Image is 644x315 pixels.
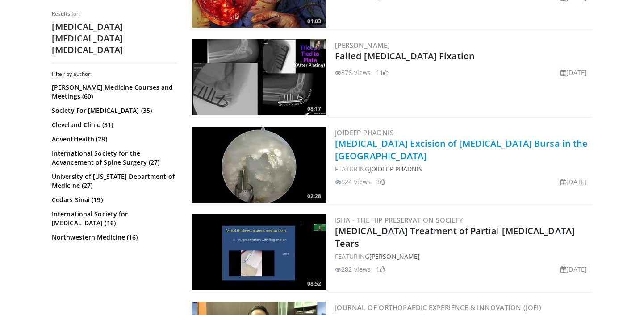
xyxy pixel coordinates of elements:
li: 282 views [335,265,371,274]
a: Failed [MEDICAL_DATA] Fixation [335,50,475,62]
h2: [MEDICAL_DATA] [MEDICAL_DATA] [MEDICAL_DATA] [52,21,177,56]
img: 755cc739-d630-479d-8eef-ca95d3b944a7.300x170_q85_crop-smart_upscale.jpg [192,214,326,290]
a: Cleveland Clinic (31) [52,120,175,129]
a: [PERSON_NAME] Medicine Courses and Meetings (60) [52,83,175,101]
a: [PERSON_NAME] [369,252,420,261]
a: Joideep Phadnis [335,128,393,137]
a: 02:28 [192,127,326,203]
img: bf8af8eb-c5a3-4e92-b91d-3a58c24c57a3.300x170_q85_crop-smart_upscale.jpg [192,127,326,203]
a: University of [US_STATE] Department of Medicine (27) [52,172,175,190]
p: Results for: [52,10,177,17]
li: [DATE] [560,68,587,77]
a: Society For [MEDICAL_DATA] (35) [52,106,175,115]
li: [DATE] [560,265,587,274]
li: 524 views [335,177,371,187]
a: Cedars Sinai (19) [52,195,175,204]
a: 08:52 [192,214,326,290]
a: 08:17 [192,39,326,115]
a: [MEDICAL_DATA] Excision of [MEDICAL_DATA] Bursa in the [GEOGRAPHIC_DATA] [335,137,588,162]
a: Northwestern Medicine (16) [52,233,175,242]
li: 11 [376,68,389,77]
li: 876 views [335,68,371,77]
li: 3 [376,177,385,187]
a: [PERSON_NAME] [335,41,390,50]
li: 1 [376,265,385,274]
li: [DATE] [560,177,587,187]
a: [MEDICAL_DATA] Treatment of Partial [MEDICAL_DATA] Tears [335,225,575,249]
h3: Filter by author: [52,70,177,78]
span: 08:52 [305,280,324,288]
span: 01:03 [305,17,324,25]
a: Journal of Orthopaedic Experience & Innovation (JOEI) [335,303,541,312]
div: FEATURING [335,164,590,174]
a: ISHA - The Hip Preservation Society [335,216,463,224]
img: a8e584a2-f63c-49d7-9078-06eb812b26ff.300x170_q85_crop-smart_upscale.jpg [192,39,326,115]
a: International Society for [MEDICAL_DATA] (16) [52,210,175,228]
a: Joideep Phadnis [369,165,422,173]
span: 08:17 [305,105,324,113]
span: 02:28 [305,192,324,200]
div: FEATURING [335,252,590,261]
a: International Society for the Advancement of Spine Surgery (27) [52,149,175,167]
a: AdventHealth (28) [52,135,175,144]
